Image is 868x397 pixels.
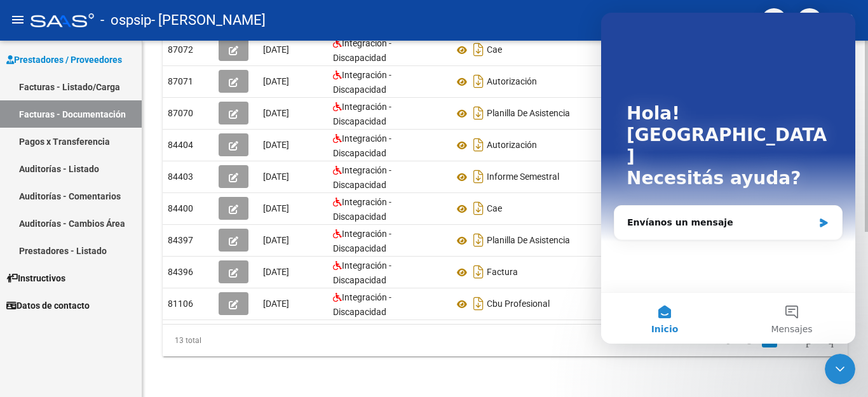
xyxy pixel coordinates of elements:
span: [DATE] [263,299,289,309]
iframe: Intercom live chat [601,13,855,344]
span: Integración - Discapacidad [333,229,391,253]
span: [DATE] [263,203,289,213]
span: Integración - Discapacidad [333,165,391,190]
span: 84404 [168,140,193,150]
span: [DATE] [263,172,289,182]
span: 81106 [168,299,193,309]
i: Descargar documento [470,39,487,60]
span: Integración - Discapacidad [333,102,391,126]
span: [DATE] [263,235,289,245]
span: Integración - Discapacidad [333,70,391,95]
span: 87070 [168,108,193,118]
a: go to first page [721,333,736,347]
span: Cae [487,204,502,214]
iframe: Intercom live chat [825,354,855,384]
span: Planilla De Asistencia [487,109,570,119]
span: Instructivos [6,271,65,285]
span: Prestadores / Proveedores [6,53,122,67]
span: - [PERSON_NAME] [151,6,266,34]
span: Datos de contacto [6,299,90,313]
span: Cbu Profesional [487,299,550,309]
span: [DATE] [263,44,289,55]
i: Descargar documento [470,293,487,314]
a: go to last page [822,333,839,347]
span: Informe Semestral [487,172,559,182]
span: 84403 [168,172,193,182]
span: 87071 [168,76,193,86]
span: 87072 [168,44,193,55]
span: [DATE] [263,267,289,277]
span: [DATE] [263,140,289,150]
span: 84400 [168,203,193,213]
i: Descargar documento [470,166,487,187]
span: - ospsip [100,6,151,34]
mat-icon: menu [10,12,25,27]
i: Descargar documento [470,103,487,123]
a: go to next page [800,333,818,347]
span: [DATE] [263,108,289,118]
span: 84396 [168,267,193,277]
i: Descargar documento [470,262,487,282]
div: 13 total [163,325,297,356]
a: go to previous page [740,333,758,347]
span: Integración - Discapacidad [333,260,391,285]
i: Descargar documento [470,71,487,91]
span: Planilla De Asistencia [487,236,570,246]
span: Autorización [487,77,537,87]
span: Integración - Discapacidad [333,292,391,317]
span: 84397 [168,235,193,245]
span: Factura [487,267,518,278]
span: Autorización [487,140,537,151]
i: Descargar documento [470,230,487,250]
span: Integración - Discapacidad [333,197,391,222]
span: [DATE] [263,76,289,86]
span: Integración - Discapacidad [333,133,391,158]
span: Cae [487,45,502,55]
i: Descargar documento [470,198,487,219]
i: Descargar documento [470,135,487,155]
